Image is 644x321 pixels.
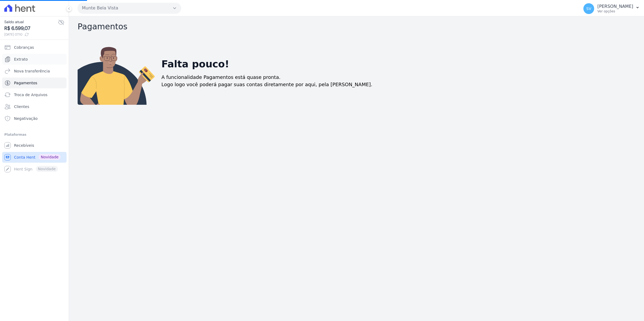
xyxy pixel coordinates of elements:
p: [PERSON_NAME] [597,4,633,9]
div: Plataformas [4,131,64,138]
p: Ver opções [597,9,633,13]
a: Extrato [2,54,67,65]
span: SV [586,7,591,11]
a: Troca de Arquivos [2,89,67,100]
span: Clientes [14,104,29,109]
a: Cobranças [2,42,67,53]
nav: Sidebar [4,42,64,175]
a: Recebíveis [2,140,67,151]
span: Negativação [14,116,38,121]
a: Pagamentos [2,78,67,88]
a: Conta Hent Novidade [2,152,67,163]
span: Saldo atual [4,19,58,25]
span: R$ 6.599,07 [4,25,58,32]
span: Troca de Arquivos [14,92,47,97]
button: Munte Bela Vista [78,3,181,13]
span: Conta Hent [14,155,35,160]
h2: Pagamentos [78,22,635,32]
span: Novidade [39,154,61,160]
span: Nova transferência [14,68,50,74]
h2: Falta pouco! [161,57,229,71]
span: Recebíveis [14,143,34,148]
a: Nova transferência [2,66,67,76]
span: Extrato [14,57,28,62]
span: [DATE] 07:10 [4,32,58,37]
p: Logo logo você poderá pagar suas contas diretamente por aqui, pela [PERSON_NAME]. [161,81,372,88]
a: Negativação [2,113,67,124]
button: SV [PERSON_NAME] Ver opções [579,1,644,16]
span: Cobranças [14,45,34,50]
p: A funcionalidade Pagamentos está quase pronta. [161,74,281,81]
span: Pagamentos [14,80,37,86]
a: Clientes [2,101,67,112]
